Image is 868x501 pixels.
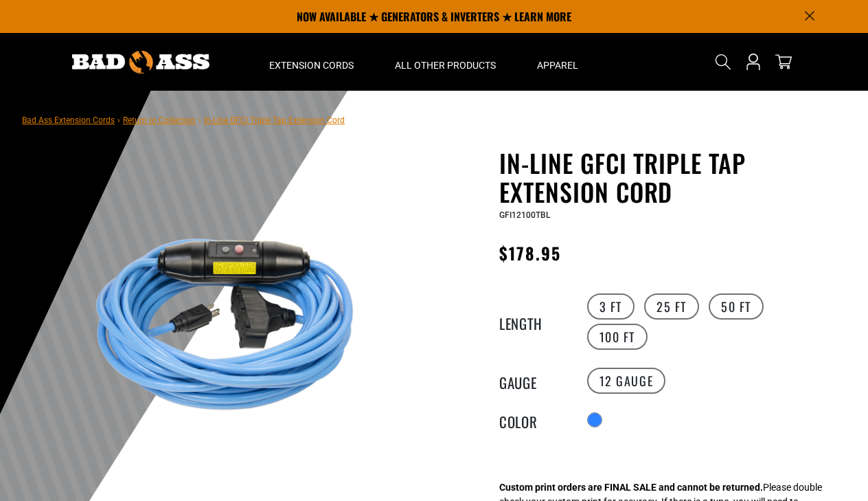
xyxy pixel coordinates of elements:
[709,293,764,320] label: 50 FT
[62,151,393,482] img: Light Blue
[72,51,209,74] img: Bad Ass Extension Cords
[537,59,578,71] span: Apparel
[712,51,734,73] summary: Search
[395,59,496,71] span: All Other Products
[198,115,201,125] span: ›
[499,313,568,331] legend: Length
[587,324,648,350] label: 100 FT
[516,33,599,91] summary: Apparel
[204,115,345,125] span: In-Line GFCI Triple Tap Extension Cord
[499,411,568,429] legend: Color
[499,482,763,493] strong: Custom print orders are FINAL SALE and cannot be returned.
[249,33,374,91] summary: Extension Cords
[374,33,516,91] summary: All Other Products
[499,241,562,265] span: $178.95
[499,372,568,390] legend: Gauge
[22,111,345,128] nav: breadcrumbs
[123,115,196,125] a: Return to Collection
[587,368,666,394] label: 12 Gauge
[499,210,550,220] span: GFI12100TBL
[117,115,120,125] span: ›
[22,115,115,125] a: Bad Ass Extension Cords
[644,293,699,320] label: 25 FT
[269,59,354,71] span: Extension Cords
[499,148,836,206] h1: In-Line GFCI Triple Tap Extension Cord
[587,293,635,320] label: 3 FT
